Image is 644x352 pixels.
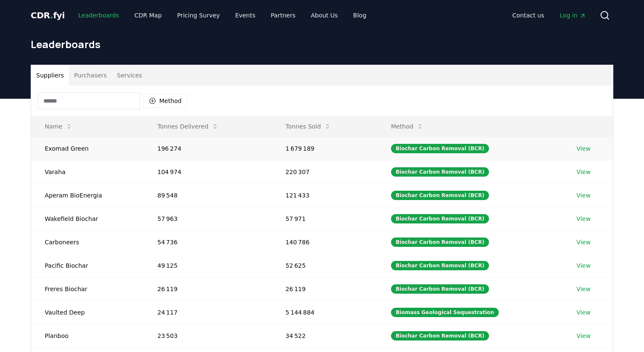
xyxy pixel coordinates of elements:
[144,300,272,324] td: 24 117
[576,168,590,176] a: View
[553,8,593,23] a: Log in
[150,118,225,135] button: Tonnes Delivered
[560,11,586,20] span: Log in
[391,144,489,153] div: Biochar Carbon Removal (BCR)
[31,37,613,51] h1: Leaderboards
[576,285,590,293] a: View
[272,324,377,347] td: 34 522
[31,300,144,324] td: Vaulted Deep
[144,160,272,183] td: 104 974
[228,8,262,23] a: Events
[31,207,144,230] td: Wakefield Biochar
[69,65,112,86] button: Purchasers
[112,65,147,86] button: Services
[391,284,489,294] div: Biochar Carbon Removal (BCR)
[31,9,65,21] a: CDR.fyi
[506,8,551,23] a: Contact us
[144,277,272,300] td: 26 119
[31,160,144,183] td: Varaha
[576,191,590,200] a: View
[144,183,272,207] td: 89 548
[170,8,227,23] a: Pricing Survey
[272,137,377,160] td: 1 679 189
[272,254,377,277] td: 52 625
[391,238,489,247] div: Biochar Carbon Removal (BCR)
[576,332,590,340] a: View
[31,254,144,277] td: Pacific Biochar
[576,308,590,317] a: View
[576,144,590,153] a: View
[31,183,144,207] td: Aperam BioEnergia
[272,183,377,207] td: 121 433
[144,207,272,230] td: 57 963
[264,8,302,23] a: Partners
[272,207,377,230] td: 57 971
[144,230,272,254] td: 54 736
[391,308,499,317] div: Biomass Geological Sequestration
[272,300,377,324] td: 5 144 884
[144,254,272,277] td: 49 125
[384,118,431,135] button: Method
[576,215,590,223] a: View
[144,137,272,160] td: 196 274
[31,137,144,160] td: Exomad Green
[391,191,489,200] div: Biochar Carbon Removal (BCR)
[128,8,169,23] a: CDR Map
[31,277,144,300] td: Freres Biochar
[391,167,489,177] div: Biochar Carbon Removal (BCR)
[38,118,79,135] button: Name
[346,8,373,23] a: Blog
[391,261,489,270] div: Biochar Carbon Removal (BCR)
[304,8,345,23] a: About Us
[50,10,53,20] span: .
[272,160,377,183] td: 220 307
[391,214,489,223] div: Biochar Carbon Removal (BCR)
[31,230,144,254] td: Carboneers
[506,8,593,23] nav: Main
[576,261,590,270] a: View
[72,8,373,23] nav: Main
[144,324,272,347] td: 23 503
[144,94,187,108] button: Method
[31,324,144,347] td: Planboo
[72,8,126,23] a: Leaderboards
[576,238,590,246] a: View
[279,118,338,135] button: Tonnes Sold
[31,65,69,86] button: Suppliers
[31,10,65,20] span: CDR fyi
[272,230,377,254] td: 140 786
[391,331,489,341] div: Biochar Carbon Removal (BCR)
[272,277,377,300] td: 26 119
